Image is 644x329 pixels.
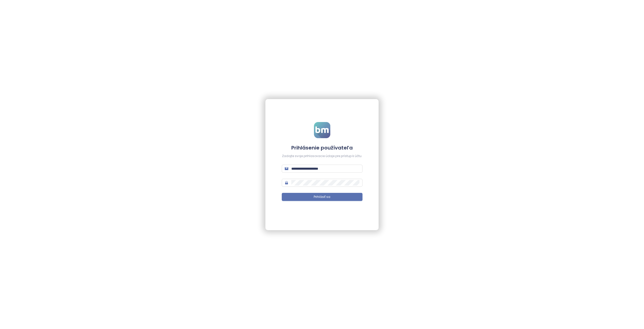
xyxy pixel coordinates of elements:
[282,154,363,159] div: Zadajte svoje prihlasovacie údaje pre prístup k účtu.
[314,122,330,138] img: logo
[282,144,363,151] h4: Prihlásenie používateľa
[285,181,288,185] span: lock
[314,195,330,199] span: Prihlásiť sa
[285,167,288,170] span: mail
[282,193,363,201] button: Prihlásiť sa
